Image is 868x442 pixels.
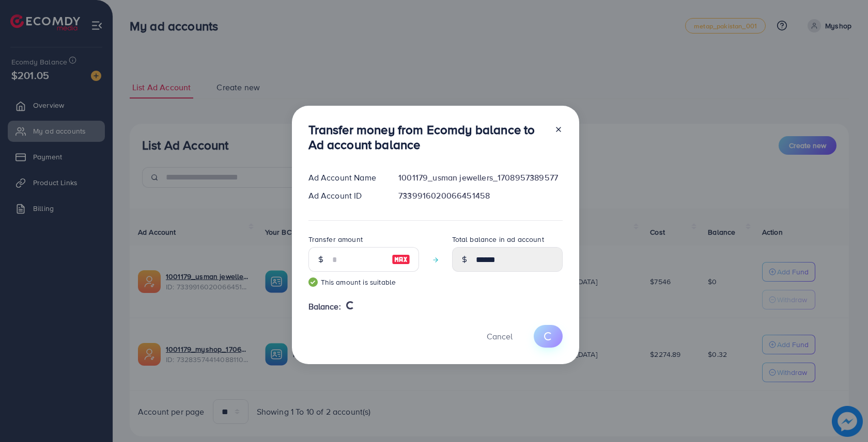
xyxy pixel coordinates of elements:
small: This amount is suitable [308,277,419,287]
img: guide [308,277,318,287]
label: Total balance in ad account [452,234,544,244]
span: Balance: [308,301,341,313]
div: Ad Account ID [300,190,391,202]
div: 1001179_usman jewellers_1708957389577 [390,172,570,184]
h3: Transfer money from Ecomdy balance to Ad account balance [308,122,546,152]
span: Cancel [487,331,513,342]
div: Ad Account Name [300,172,391,184]
label: Transfer amount [308,234,363,244]
button: Cancel [474,325,525,347]
img: image [392,253,410,266]
div: 7339916020066451458 [390,190,570,202]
